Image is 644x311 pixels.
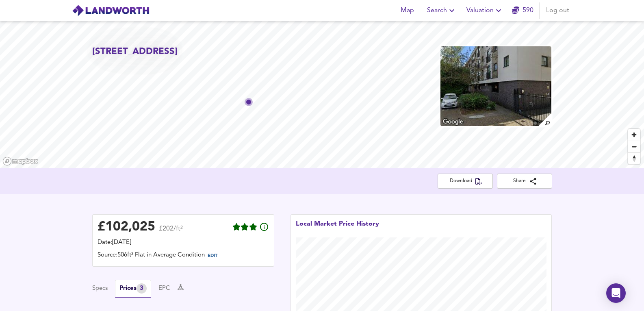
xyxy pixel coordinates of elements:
div: Source: 506ft² Flat in Average Condition [98,251,269,261]
span: Zoom out [628,141,640,152]
button: Log out [543,2,572,19]
button: Map [395,2,421,19]
div: Open Intercom Messenger [606,283,626,303]
div: Date: [DATE] [98,238,269,247]
button: Share [497,174,552,189]
button: Specs [92,284,108,293]
button: Prices3 [115,280,151,298]
span: EDIT [208,254,217,258]
div: 3 [137,283,147,294]
span: Share [503,177,546,185]
div: £ 102,025 [98,221,155,233]
button: Zoom in [628,129,640,141]
h2: [STREET_ADDRESS] [92,46,178,58]
div: Prices [119,283,147,294]
img: search [538,113,552,127]
span: Search [427,5,457,16]
button: Search [424,2,460,19]
span: Valuation [466,5,503,16]
button: EPC [158,284,170,293]
span: Map [398,5,417,16]
div: Local Market Price History [296,220,379,237]
img: property [440,46,552,127]
a: 590 [512,5,533,16]
img: logo [72,4,150,17]
button: Reset bearing to north [628,152,640,164]
span: Log out [546,5,569,16]
button: Zoom out [628,141,640,152]
button: Valuation [463,2,507,19]
a: Mapbox homepage [2,157,38,166]
button: Download [438,174,493,189]
span: £202/ft² [159,226,183,237]
button: 590 [510,2,536,19]
span: Download [444,177,486,185]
